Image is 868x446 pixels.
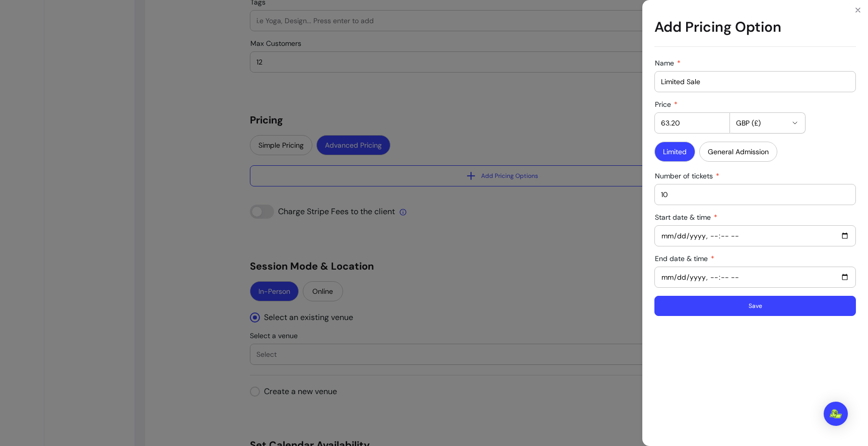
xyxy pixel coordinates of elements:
span: Price [655,100,673,109]
input: End date & time [661,272,849,283]
span: Start date & time [655,213,713,222]
span: Number of tickets [655,171,715,180]
button: Limited [654,142,695,162]
span: GBP (£) [736,118,787,128]
button: Save [654,296,856,316]
h1: Add Pricing Option [654,8,856,47]
div: Open Intercom Messenger [824,402,848,426]
span: End date & time [655,254,710,263]
span: Name [655,58,676,68]
input: Start date & time [661,230,849,241]
input: Price [661,118,723,128]
button: General Admission [699,142,777,162]
input: Name [661,77,849,87]
button: Close [850,2,866,18]
input: Number of tickets [661,189,849,200]
button: GBP (£) [730,113,805,133]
